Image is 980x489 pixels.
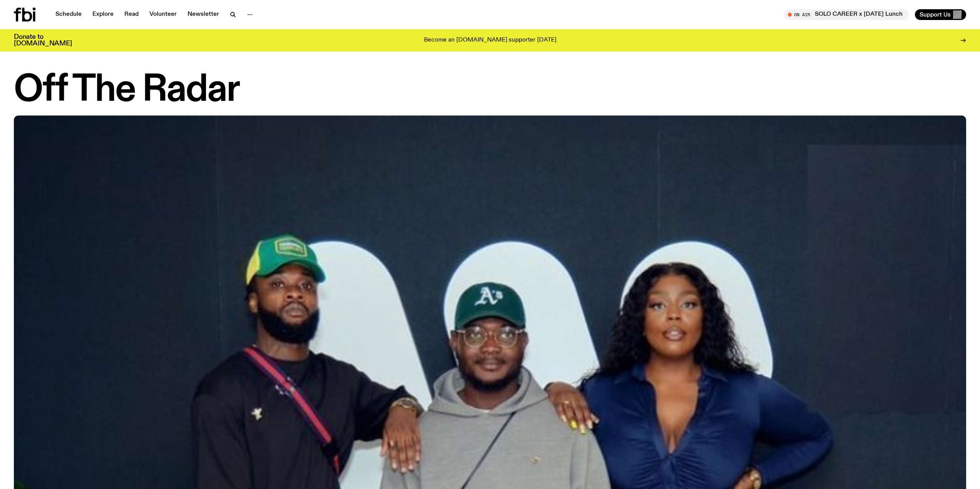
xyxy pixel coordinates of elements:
[14,73,966,108] h1: Off The Radar
[915,9,966,20] button: Support Us
[14,34,72,47] h3: Donate to [DOMAIN_NAME]
[183,9,224,20] a: Newsletter
[120,9,143,20] a: Read
[920,11,951,18] span: Support Us
[424,37,556,44] p: Become an [DOMAIN_NAME] supporter [DATE]
[784,9,909,20] button: On AirSOLO CAREER x [DATE] Lunch
[145,9,181,20] a: Volunteer
[88,9,118,20] a: Explore
[51,9,86,20] a: Schedule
